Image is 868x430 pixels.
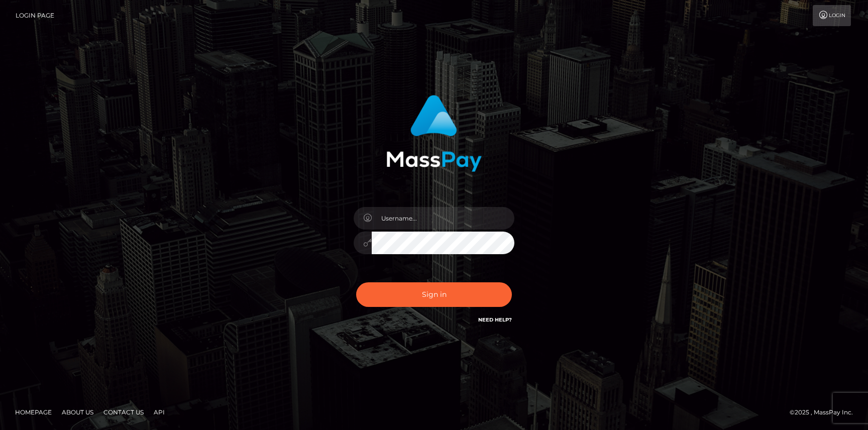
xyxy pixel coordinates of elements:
input: Username... [372,207,514,230]
a: Homepage [11,404,56,420]
img: MassPay Login [386,95,482,172]
a: About Us [58,404,97,420]
a: Contact Us [99,404,148,420]
a: Login [813,5,851,26]
a: Need Help? [478,316,512,323]
a: API [150,404,169,420]
button: Sign in [356,282,512,307]
a: Login Page [16,5,54,26]
div: © 2025 , MassPay Inc. [790,407,860,418]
